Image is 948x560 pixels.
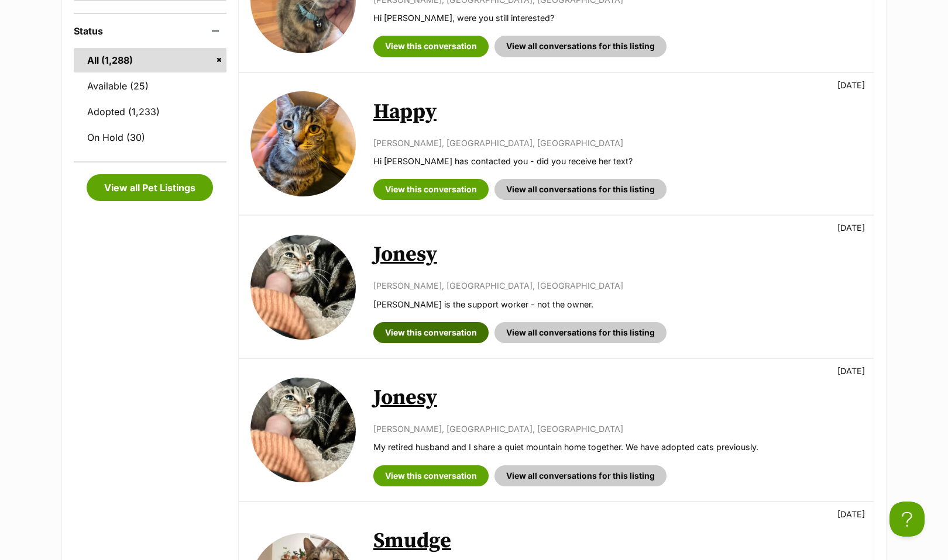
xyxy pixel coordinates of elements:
[87,174,213,201] a: View all Pet Listings
[889,502,925,537] iframe: Help Scout Beacon - Open
[373,155,862,167] p: Hi [PERSON_NAME] has contacted you - did you receive her text?
[373,465,489,486] a: View this conversation
[74,74,226,98] a: Available (25)
[250,234,356,340] img: Jonesy
[494,179,667,200] a: View all conversations for this listing
[373,385,437,411] a: Jonesy
[74,99,226,124] a: Adopted (1,233)
[373,298,862,310] p: [PERSON_NAME] is the support worker - not the owner.
[373,423,862,435] p: [PERSON_NAME], [GEOGRAPHIC_DATA], [GEOGRAPHIC_DATA]
[373,137,862,149] p: [PERSON_NAME], [GEOGRAPHIC_DATA], [GEOGRAPHIC_DATA]
[74,125,226,150] a: On Hold (30)
[373,12,862,24] p: Hi [PERSON_NAME], were you still interested?
[494,465,667,486] a: View all conversations for this listing
[373,441,862,453] p: My retired husband and I share a quiet mountain home together. We have adopted cats previously.
[837,222,865,234] p: [DATE]
[373,279,862,292] p: [PERSON_NAME], [GEOGRAPHIC_DATA], [GEOGRAPHIC_DATA]
[373,528,451,554] a: Smudge
[837,79,865,91] p: [DATE]
[494,36,667,57] a: View all conversations for this listing
[373,179,489,200] a: View this conversation
[494,322,667,343] a: View all conversations for this listing
[250,91,356,196] img: Happy
[373,99,437,125] a: Happy
[373,241,437,268] a: Jonesy
[373,36,489,57] a: View this conversation
[74,48,226,72] a: All (1,288)
[837,508,865,520] p: [DATE]
[837,365,865,377] p: [DATE]
[74,26,226,36] header: Status
[250,377,356,482] img: Jonesy
[373,322,489,343] a: View this conversation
